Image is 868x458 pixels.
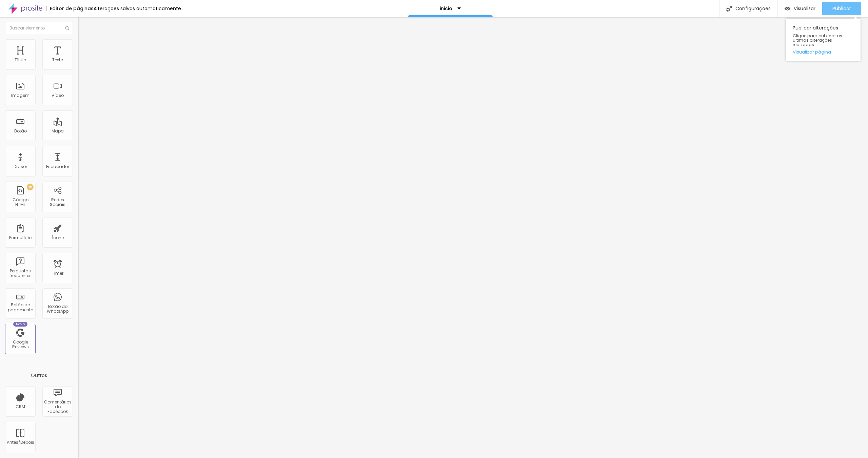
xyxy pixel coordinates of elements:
div: Antes/Depois [7,440,34,445]
span: Visualizar [794,6,815,11]
div: Imagem [11,93,29,98]
div: Divisor [14,164,27,169]
p: inicio [440,6,452,11]
div: Publicar alterações [786,19,861,61]
img: Icone [726,6,732,12]
div: Timer [52,271,63,276]
div: Comentários do Facebook [44,400,71,414]
div: Título [15,58,26,62]
div: Código HTML [7,197,34,207]
iframe: Editor [78,17,868,458]
div: Alterações salvas automaticamente [94,6,181,11]
div: Botão [14,129,27,133]
span: Clique para publicar as ultimas alterações reaizadas [793,34,854,47]
div: Perguntas frequentes [7,269,34,278]
div: Ícone [52,235,64,240]
div: Mapa [52,129,64,133]
div: Espaçador [46,164,69,169]
div: Editor de páginas [46,6,94,11]
span: Publicar [832,6,851,11]
button: Visualizar [778,2,822,15]
a: Visualizar página [793,50,854,54]
div: Texto [52,58,63,62]
div: CRM [16,404,25,409]
div: Redes Sociais [44,197,71,207]
input: Buscar elemento [5,22,73,34]
div: Botão de pagamento [7,303,34,312]
div: Vídeo [52,93,64,98]
div: Google Reviews [7,340,34,350]
div: Novo [13,322,28,327]
div: Botão do WhatsApp [44,304,71,314]
div: Formulário [9,235,32,240]
button: Publicar [822,2,861,15]
img: view-1.svg [785,6,790,12]
img: Icone [65,26,69,30]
